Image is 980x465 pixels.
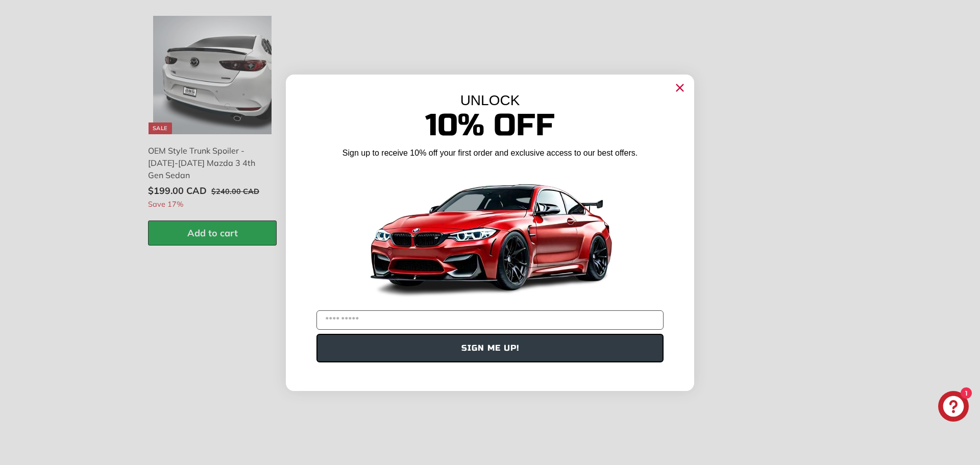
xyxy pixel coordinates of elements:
inbox-online-store-chat: Shopify online store chat [935,391,972,424]
span: Sign up to receive 10% off your first order and exclusive access to our best offers. [342,149,638,157]
button: SIGN ME UP! [316,334,664,362]
span: 10% Off [425,107,555,144]
input: YOUR EMAIL [316,310,664,330]
button: Close dialog [672,80,688,96]
img: Banner showing BMW 4 Series Body kit [362,163,618,306]
span: UNLOCK [460,92,520,108]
